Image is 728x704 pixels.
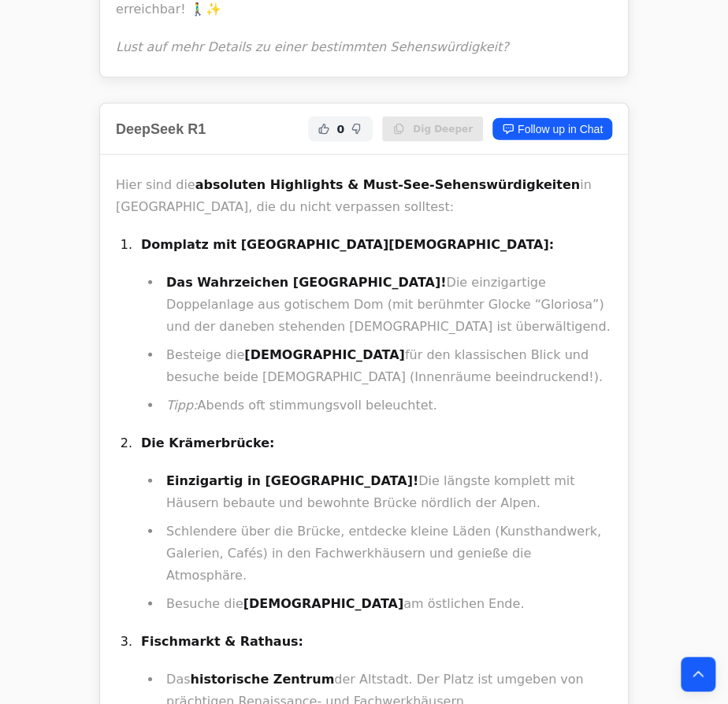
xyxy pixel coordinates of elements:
li: Die längste komplett mit Häusern bebaute und bewohnte Brücke nördlich der Alpen. [162,470,612,514]
strong: Fischmarkt & Rathaus: [141,634,303,649]
li: Schlendere über die Brücke, entdecke kleine Läden (Kunsthandwerk, Galerien, Cafés) in den Fachwer... [162,521,612,587]
li: Besteige die für den klassischen Blick und besuche beide [DEMOGRAPHIC_DATA] (Innenräume beeindruc... [162,344,612,388]
strong: [DEMOGRAPHIC_DATA] [244,347,404,362]
button: Back to top [681,657,715,691]
li: Abends oft stimmungsvoll beleuchtet. [162,395,612,417]
strong: Einzigartig in [GEOGRAPHIC_DATA]! [166,473,418,488]
em: Lust auf mehr Details zu einer bestimmten Sehenswürdigkeit? [116,39,509,54]
strong: Domplatz mit [GEOGRAPHIC_DATA][DEMOGRAPHIC_DATA]: [141,237,554,252]
li: Die einzigartige Doppelanlage aus gotischem Dom (mit berühmter Glocke “Gloriosa”) und der daneben... [162,272,612,338]
a: Follow up in Chat [492,118,612,140]
button: Not Helpful [347,120,366,139]
em: Tipp: [166,398,197,413]
strong: [DEMOGRAPHIC_DATA] [243,596,403,611]
strong: absoluten Highlights & Must-See-Sehenswürdigkeiten [195,177,580,192]
p: Hier sind die in [GEOGRAPHIC_DATA], die du nicht verpassen solltest: [116,174,612,218]
h2: DeepSeek R1 [116,118,206,140]
strong: historische Zentrum [190,672,334,687]
li: Besuche die am östlichen Ende. [162,593,612,615]
button: Helpful [314,120,333,139]
strong: Die Krämerbrücke: [141,435,274,450]
strong: Das Wahrzeichen [GEOGRAPHIC_DATA]! [166,275,446,290]
span: 0 [336,121,344,137]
